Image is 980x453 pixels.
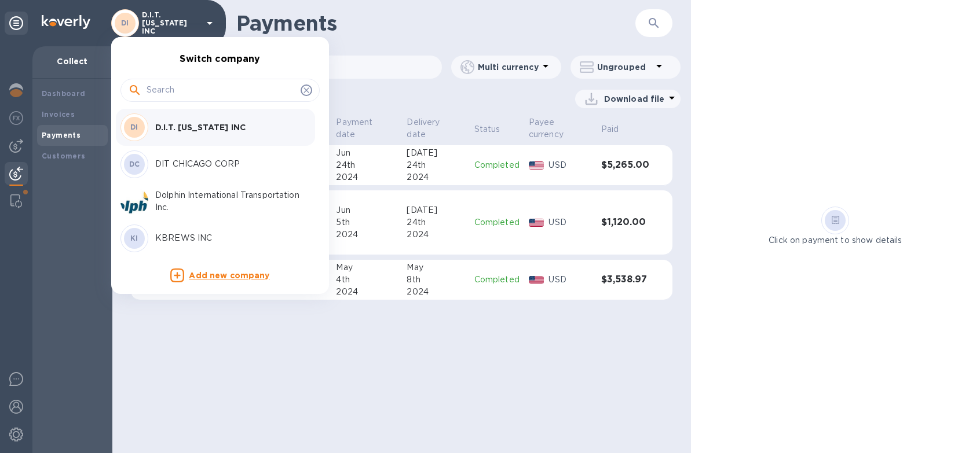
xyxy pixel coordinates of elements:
b: KI [130,234,138,242]
p: Add new company [189,270,269,282]
p: D.I.T. [US_STATE] INC [155,121,301,133]
input: Search [147,82,296,99]
p: KBREWS INC [155,232,301,244]
p: DIT CHICAGO CORP [155,158,301,170]
b: DI [130,123,138,131]
b: DC [129,160,140,168]
p: Dolphin International Transportation Inc. [155,189,301,213]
